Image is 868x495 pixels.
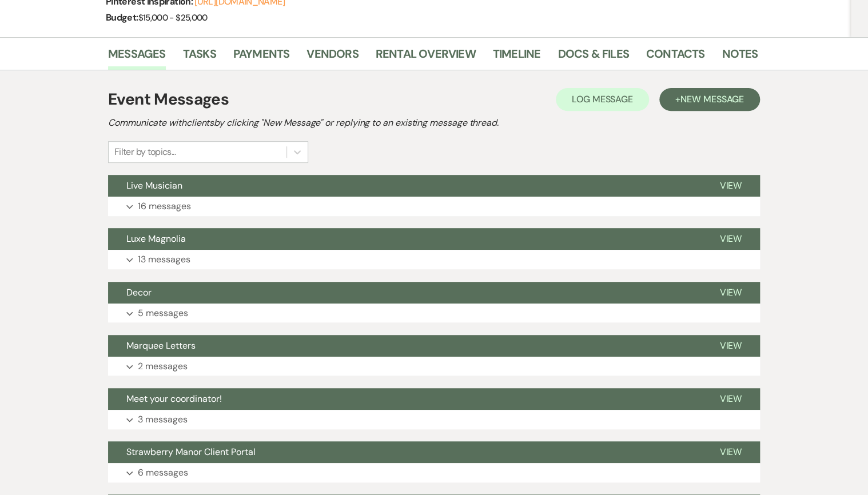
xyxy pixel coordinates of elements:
button: View [701,282,760,304]
button: Live Musician [108,175,701,197]
button: 13 messages [108,250,760,269]
p: 16 messages [138,199,191,214]
a: Notes [722,45,758,70]
span: Marquee Letters [126,340,196,352]
button: 5 messages [108,304,760,323]
a: Tasks [183,45,216,70]
button: Log Message [556,88,649,111]
a: Messages [108,45,166,70]
span: View [719,446,742,458]
button: Luxe Magnolia [108,228,701,250]
p: 6 messages [138,465,188,480]
p: 2 messages [138,359,188,374]
button: Marquee Letters [108,335,701,357]
p: 3 messages [138,412,188,427]
p: 5 messages [138,306,188,321]
button: View [701,175,760,197]
span: View [719,340,742,352]
a: Contacts [646,45,705,70]
span: Luxe Magnolia [126,233,186,245]
span: View [719,179,742,191]
button: View [701,335,760,357]
a: Timeline [493,45,541,70]
a: Docs & Files [558,45,628,70]
button: 6 messages [108,463,760,482]
a: Rental Overview [376,45,476,70]
span: $15,000 - $25,000 [138,12,208,23]
h1: Event Messages [108,87,229,111]
span: View [719,393,742,405]
button: Decor [108,282,701,304]
span: Decor [126,286,152,298]
button: 2 messages [108,357,760,376]
button: Meet your coordinator! [108,388,701,410]
span: New Message [680,93,744,105]
button: View [701,441,760,463]
button: View [701,228,760,250]
span: Live Musician [126,179,182,191]
span: View [719,286,742,298]
a: Vendors [306,45,358,70]
button: 3 messages [108,410,760,429]
span: Strawberry Manor Client Portal [126,446,256,458]
div: Filter by topics... [114,145,176,159]
h2: Communicate with clients by clicking "New Message" or replying to an existing message thread. [108,116,760,130]
span: Meet your coordinator! [126,393,222,405]
button: View [701,388,760,410]
a: Payments [233,45,290,70]
button: Strawberry Manor Client Portal [108,441,701,463]
button: +New Message [659,88,760,111]
p: 13 messages [138,252,190,267]
button: 16 messages [108,197,760,216]
span: Log Message [572,93,633,105]
span: View [719,233,742,245]
span: Budget: [106,11,138,23]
